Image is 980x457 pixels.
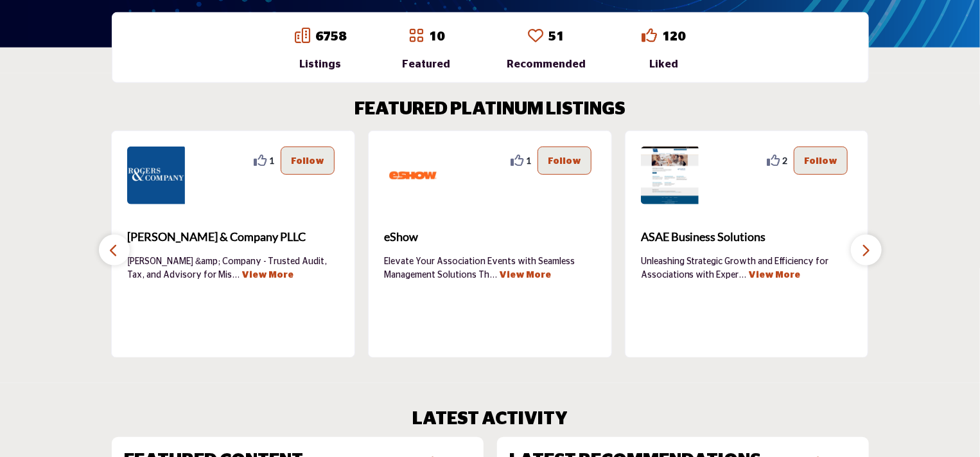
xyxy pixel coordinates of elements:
[232,271,240,280] span: ...
[127,220,339,255] b: Rogers & Company PLLC
[354,99,626,121] h2: FEATURED PLATINUM LISTINGS
[662,30,685,43] a: 120
[241,271,293,280] a: View More
[291,154,324,168] p: Follow
[408,28,424,46] a: Go to Featured
[429,30,444,43] a: 10
[538,147,591,175] button: Follow
[526,154,531,167] span: 1
[127,228,339,246] span: [PERSON_NAME] & Company PLLC
[412,409,568,431] h2: LATEST ACTIVITY
[384,147,442,204] img: eShow
[269,154,274,167] span: 1
[402,57,450,72] div: Featured
[384,228,596,246] span: eShow
[641,147,699,204] img: ASAE Business Solutions
[804,154,837,168] p: Follow
[548,154,581,168] p: Follow
[499,271,551,280] a: View More
[782,154,787,167] span: 2
[384,220,596,255] a: eShow
[384,255,596,281] p: Elevate Your Association Events with Seamless Management Solutions Th
[507,57,586,72] div: Recommended
[794,147,848,175] button: Follow
[528,28,543,46] a: Go to Recommended
[641,220,853,255] a: ASAE Business Solutions
[749,271,801,280] a: View More
[641,228,853,246] span: ASAE Business Solutions
[315,30,346,43] a: 6758
[127,255,339,281] p: [PERSON_NAME] &amp; Company - Trusted Audit, Tax, and Advisory for Mis
[548,30,564,43] a: 51
[642,28,657,43] i: Go to Liked
[641,255,853,281] p: Unleashing Strategic Growth and Efficiency for Associations with Exper
[739,271,747,280] span: ...
[281,147,335,175] button: Follow
[127,147,185,204] img: Rogers & Company PLLC
[489,271,497,280] span: ...
[295,57,346,72] div: Listings
[642,57,685,72] div: Liked
[127,220,339,255] a: [PERSON_NAME] & Company PLLC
